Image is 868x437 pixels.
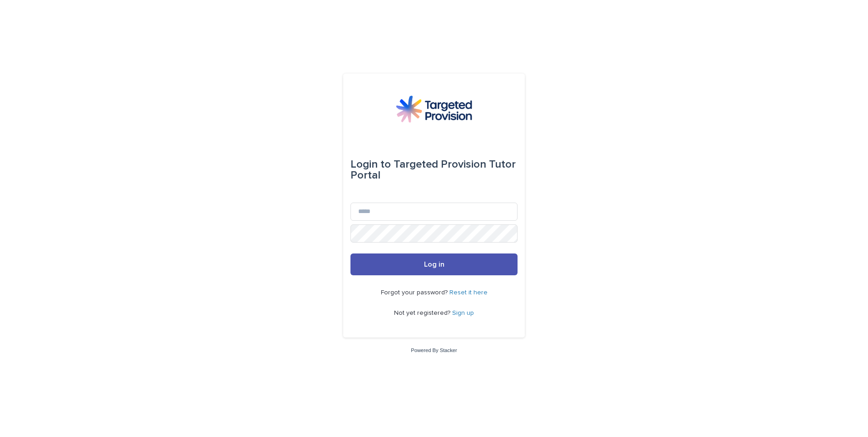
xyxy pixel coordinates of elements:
[424,261,444,268] span: Log in
[452,310,474,316] a: Sign up
[411,348,457,353] a: Powered By Stacker
[394,310,452,316] span: Not yet registered?
[396,95,472,123] img: M5nRWzHhSzIhMunXDL62
[350,253,518,275] button: Log in
[381,289,449,296] span: Forgot your password?
[449,289,488,296] a: Reset it here
[350,159,391,170] span: Login to
[350,152,518,188] div: Targeted Provision Tutor Portal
